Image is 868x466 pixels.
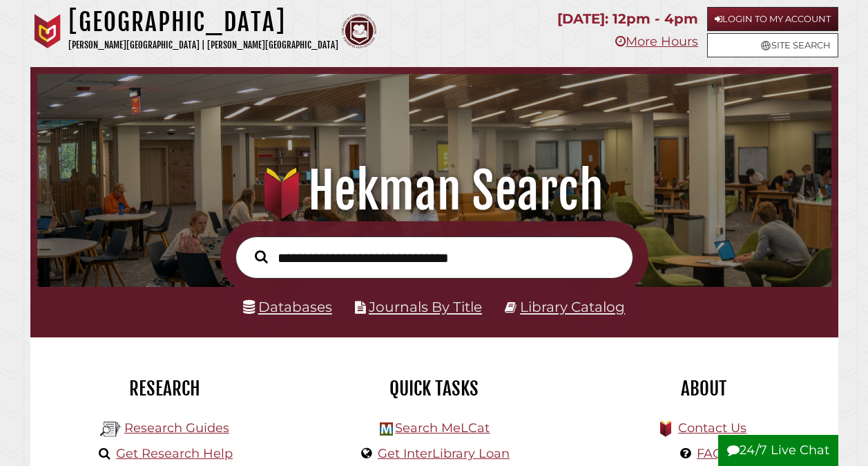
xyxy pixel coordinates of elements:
img: Calvin Theological Seminary [342,14,376,48]
a: Research Guides [124,420,229,436]
a: Login to My Account [707,7,838,31]
i: Search [255,250,268,263]
a: More Hours [615,34,698,49]
img: Hekman Library Logo [380,422,393,436]
a: Contact Us [678,420,746,436]
h2: About [579,377,828,400]
a: Databases [243,299,332,315]
h2: Quick Tasks [310,377,559,400]
button: Search [248,247,275,267]
a: Site Search [707,33,838,57]
p: [DATE]: 12pm - 4pm [557,7,698,31]
a: Journals By Title [369,299,482,315]
h2: Research [41,377,289,400]
h1: [GEOGRAPHIC_DATA] [68,7,338,37]
a: Library Catalog [520,299,625,315]
p: [PERSON_NAME][GEOGRAPHIC_DATA] | [PERSON_NAME][GEOGRAPHIC_DATA] [68,37,338,53]
a: FAQs [697,446,729,461]
a: Get InterLibrary Loan [378,446,510,461]
img: Hekman Library Logo [100,419,121,440]
img: Calvin University [30,14,65,48]
a: Get Research Help [116,446,233,461]
a: Search MeLCat [395,420,490,436]
h1: Hekman Search [50,160,818,221]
